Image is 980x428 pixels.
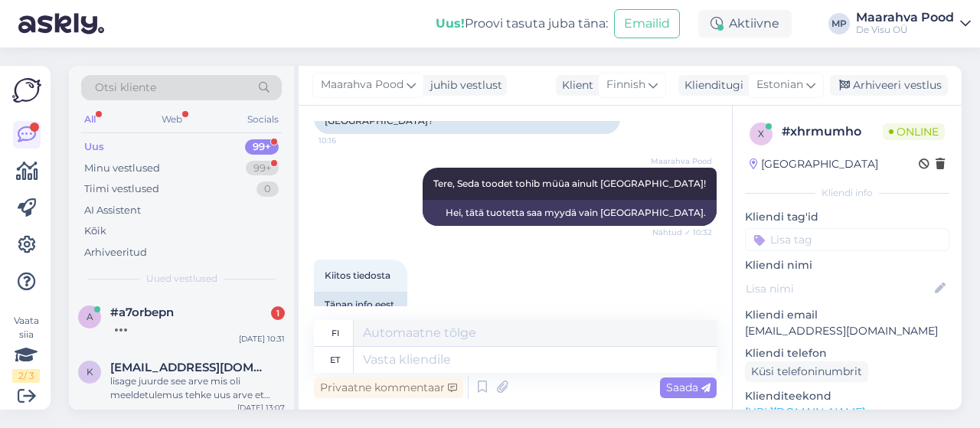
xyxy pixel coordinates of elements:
[758,128,764,139] span: x
[614,9,680,38] button: Emailid
[314,377,463,398] div: Privaatne kommentaar
[424,77,502,93] div: juhib vestlust
[110,374,285,402] div: lisage juurde see arve mis oli meeldetulemus tehke uus arve et saaks maksta
[84,224,106,239] div: Kõik
[332,320,339,346] div: fi
[651,155,712,167] span: Maarahva Pood
[325,270,390,281] span: Kiitos tiedosta
[256,181,279,197] div: 0
[245,139,279,155] div: 99+
[158,109,185,129] div: Web
[330,347,340,373] div: et
[746,280,932,297] input: Lisa nimi
[856,11,971,36] a: Maarahva PoodDe Visu OÜ
[745,323,949,339] p: [EMAIL_ADDRESS][DOMAIN_NAME]
[84,181,159,197] div: Tiimi vestlused
[87,311,93,322] span: a
[436,16,465,31] b: Uus!
[12,369,40,383] div: 2 / 3
[745,228,949,251] input: Lisa tag
[423,200,717,226] div: Hei, tätä tuotetta saa myydä vain [GEOGRAPHIC_DATA].
[606,77,645,93] span: Finnish
[750,156,878,172] div: [GEOGRAPHIC_DATA]
[556,77,593,93] div: Klient
[745,307,949,323] p: Kliendi email
[782,123,883,141] div: # xhrmumho
[745,345,949,361] p: Kliendi telefon
[12,314,40,383] div: Vaata siia
[246,161,279,176] div: 99+
[828,13,850,34] div: MP
[84,245,147,260] div: Arhiveeritud
[81,109,99,129] div: All
[244,109,282,129] div: Socials
[856,11,954,24] div: Maarahva Pood
[745,257,949,273] p: Kliendi nimi
[84,203,141,218] div: AI Assistent
[745,405,865,419] a: [URL][DOMAIN_NAME]
[433,178,706,189] span: Tere, Seda toodet tohib müüa ainult [GEOGRAPHIC_DATA]!
[146,272,217,286] span: Uued vestlused
[95,80,156,96] span: Otsi kliente
[830,75,948,96] div: Arhiveeri vestlus
[314,292,407,318] div: Tänan info eest.
[239,333,285,345] div: [DATE] 10:31
[87,366,93,377] span: k
[110,361,269,374] span: karumerik1@gmail.com
[436,15,608,33] div: Proovi tasuta juba täna:
[883,123,945,140] span: Online
[698,10,792,38] div: Aktiivne
[84,161,160,176] div: Minu vestlused
[678,77,743,93] div: Klienditugi
[110,305,174,319] span: #a7orbepn
[237,402,285,413] div: [DATE] 13:07
[271,306,285,320] div: 1
[321,77,403,93] span: Maarahva Pood
[745,186,949,200] div: Kliendi info
[745,209,949,225] p: Kliendi tag'id
[84,139,104,155] div: Uus
[666,381,710,394] span: Saada
[12,78,41,103] img: Askly Logo
[745,388,949,404] p: Klienditeekond
[856,24,954,36] div: De Visu OÜ
[652,227,712,238] span: Nähtud ✓ 10:32
[318,135,376,146] span: 10:16
[745,361,868,382] div: Küsi telefoninumbrit
[756,77,803,93] span: Estonian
